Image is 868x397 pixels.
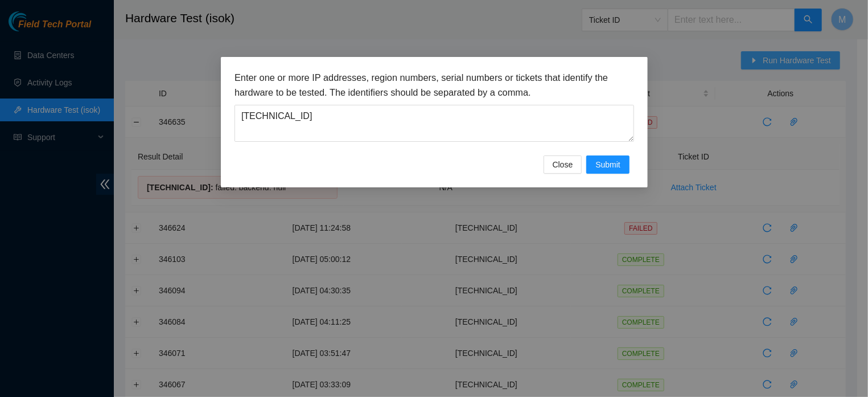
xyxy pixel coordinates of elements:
span: Submit [595,158,620,171]
textarea: [TECHNICAL_ID] [235,105,634,142]
span: Close [552,158,573,171]
h3: Enter one or more IP addresses, region numbers, serial numbers or tickets that identify the hardw... [235,71,634,100]
button: Submit [586,155,630,174]
button: Close [543,155,582,174]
